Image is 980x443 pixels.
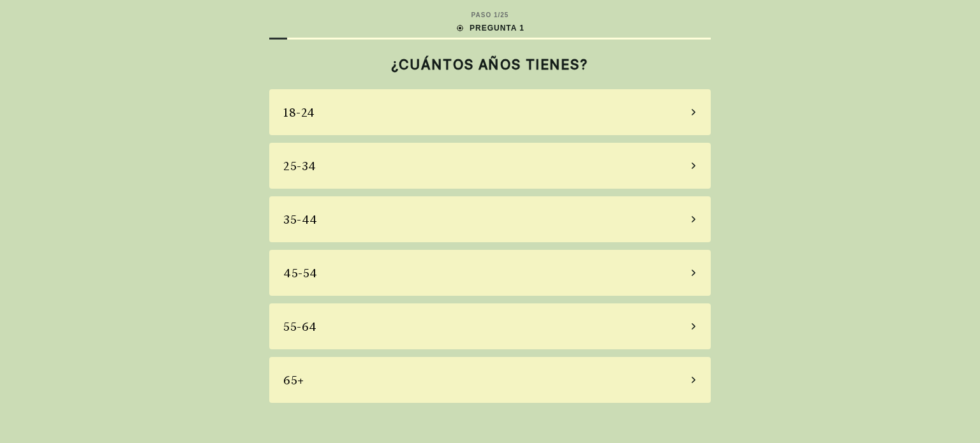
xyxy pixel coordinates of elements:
[283,211,318,228] div: 35-44
[283,104,315,121] div: 18-24
[283,372,304,389] div: 65+
[283,318,317,335] div: 55-64
[283,265,318,282] div: 45-54
[471,10,509,20] div: PASO 1 / 25
[283,157,316,175] div: 25-34
[269,56,711,73] h2: ¿CUÁNTOS AÑOS TIENES?
[456,22,524,34] div: PREGUNTA 1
